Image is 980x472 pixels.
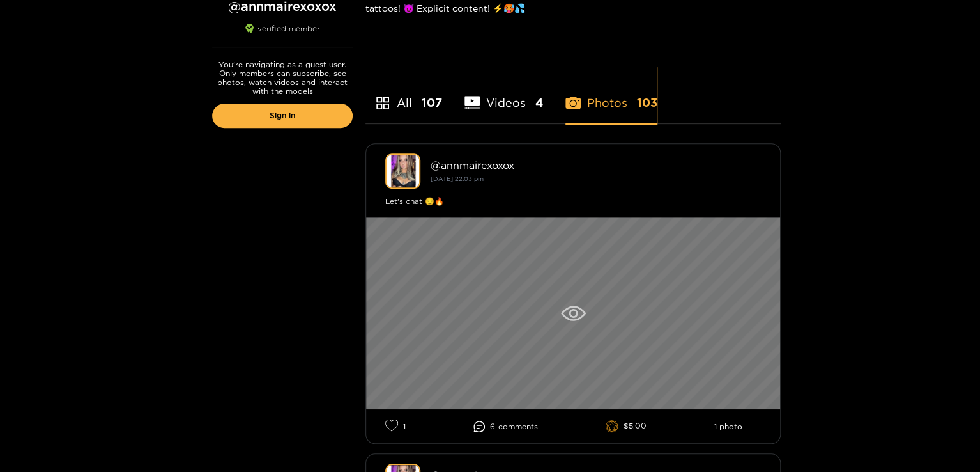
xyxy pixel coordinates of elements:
li: Videos [464,66,543,123]
li: 1 photo [714,422,742,431]
li: Photos [565,66,657,123]
div: Let's chat 😏🔥 [385,195,761,208]
span: 103 [637,95,657,111]
li: 1 [385,419,406,434]
p: You're navigating as a guest user. Only members can subscribe, see photos, watch videos and inter... [212,60,353,96]
small: [DATE] 22:03 pm [431,175,484,182]
img: annmairexoxox [385,153,420,189]
span: appstore [375,95,390,111]
li: 6 [473,421,538,432]
li: All [365,66,442,123]
span: 107 [422,95,442,111]
span: comment s [498,422,538,431]
a: Sign in [212,104,353,128]
div: verified member [212,24,353,47]
li: $5.00 [606,420,647,433]
span: 4 [535,95,543,111]
div: @ annmairexoxox [431,159,761,171]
